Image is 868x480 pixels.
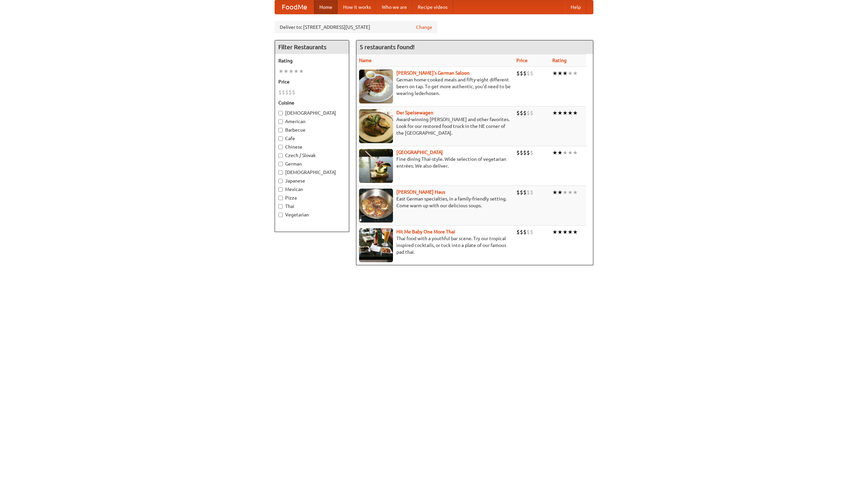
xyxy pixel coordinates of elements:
a: FoodMe [275,0,314,14]
a: Help [565,0,586,14]
input: Vegetarian [278,213,283,217]
label: Vegetarian [278,211,346,218]
li: ★ [573,228,578,236]
label: Chinese [278,143,346,150]
img: kohlhaus.jpg [359,189,393,223]
li: ★ [563,189,568,196]
li: $ [520,109,523,117]
li: ★ [557,70,563,77]
label: German [278,160,346,167]
li: ★ [563,70,568,77]
li: ★ [573,70,578,77]
li: $ [520,189,523,196]
label: Barbecue [278,127,346,133]
li: ★ [568,189,573,196]
li: ★ [552,228,557,236]
li: ★ [283,68,289,75]
input: Pizza [278,196,283,200]
input: [DEMOGRAPHIC_DATA] [278,111,283,115]
li: $ [289,89,292,96]
li: ★ [557,109,563,117]
li: ★ [552,70,557,77]
li: ★ [552,189,557,196]
li: ★ [557,228,563,236]
label: Thai [278,203,346,210]
label: Pizza [278,194,346,201]
p: German home-cooked meals and fifty-eight different beers on tap. To get more authentic, you'd nee... [359,76,511,97]
li: $ [527,228,530,236]
li: ★ [294,68,299,75]
li: $ [520,149,523,156]
li: ★ [573,109,578,117]
input: Cafe [278,136,283,141]
li: $ [530,109,533,117]
h5: Cuisine [278,99,346,106]
label: American [278,118,346,125]
ng-pluralize: 5 restaurants found! [360,44,415,50]
label: Japanese [278,177,346,184]
img: esthers.jpg [359,70,393,103]
li: $ [530,149,533,156]
input: [DEMOGRAPHIC_DATA] [278,170,283,175]
li: $ [530,189,533,196]
input: American [278,119,283,124]
label: Czech / Slovak [278,152,346,159]
h5: Price [278,78,346,85]
li: $ [523,228,527,236]
label: [DEMOGRAPHIC_DATA] [278,169,346,176]
li: $ [516,70,520,77]
li: $ [278,89,282,96]
p: Thai food with a youthful bar scene. Try our tropical inspired cocktails, or tuck into a plate of... [359,235,511,255]
a: Home [314,0,338,14]
h5: Rating [278,57,346,64]
label: [DEMOGRAPHIC_DATA] [278,110,346,116]
li: ★ [568,109,573,117]
li: $ [292,89,295,96]
a: Recipe videos [412,0,453,14]
li: ★ [563,228,568,236]
a: [GEOGRAPHIC_DATA] [396,150,443,155]
b: Der Speisewagen [396,110,433,115]
a: Name [359,58,372,63]
img: satay.jpg [359,149,393,183]
p: Fine dining Thai-style. Wide selection of vegetarian entrées. We also deliver. [359,156,511,169]
img: babythai.jpg [359,228,393,262]
div: Deliver to: [STREET_ADDRESS][US_STATE] [275,21,437,33]
input: Barbecue [278,128,283,132]
li: ★ [568,70,573,77]
a: Hit Me Baby One More Thai [396,229,455,234]
input: Japanese [278,179,283,183]
li: ★ [573,189,578,196]
input: Czech / Slovak [278,153,283,158]
li: ★ [573,149,578,156]
li: ★ [557,189,563,196]
li: $ [523,189,527,196]
label: Mexican [278,186,346,193]
li: $ [285,89,289,96]
a: Who we are [376,0,412,14]
a: Price [516,58,528,63]
a: Change [416,24,432,31]
li: $ [520,228,523,236]
li: $ [527,189,530,196]
li: $ [516,149,520,156]
li: $ [523,149,527,156]
input: Chinese [278,145,283,149]
li: $ [282,89,285,96]
li: $ [516,109,520,117]
li: $ [523,109,527,117]
li: $ [530,70,533,77]
li: ★ [563,109,568,117]
li: $ [520,70,523,77]
li: ★ [557,149,563,156]
a: [PERSON_NAME]'s German Saloon [396,70,470,76]
li: $ [530,228,533,236]
li: ★ [563,149,568,156]
p: East German specialties, in a family-friendly setting. Come warm up with our delicious soups. [359,195,511,209]
a: Rating [552,58,567,63]
b: [PERSON_NAME] Haus [396,189,445,195]
li: $ [516,189,520,196]
li: $ [527,70,530,77]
